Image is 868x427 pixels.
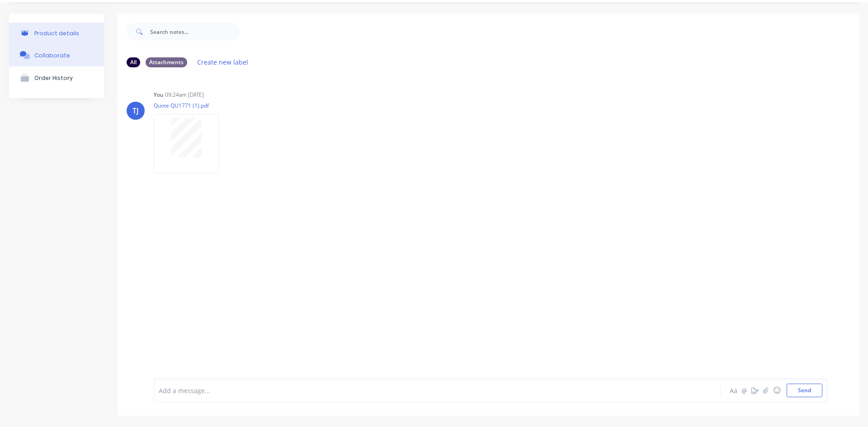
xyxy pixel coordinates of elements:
[127,57,140,67] div: All
[154,91,163,99] div: You
[787,384,822,397] button: Send
[165,91,204,99] div: 09:24am [DATE]
[193,56,253,68] button: Create new label
[728,385,739,396] button: Aa
[132,105,139,116] div: TJ
[154,102,228,109] p: Quote QU1771 (1).pdf
[9,23,104,44] button: Product details
[9,66,104,89] button: Order History
[739,385,750,396] button: @
[150,23,240,41] input: Search notes...
[34,75,73,81] div: Order History
[34,52,70,59] div: Collaborate
[34,30,79,37] div: Product details
[146,57,187,67] div: Attachments
[9,44,104,66] button: Collaborate
[771,385,782,396] button: ☺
